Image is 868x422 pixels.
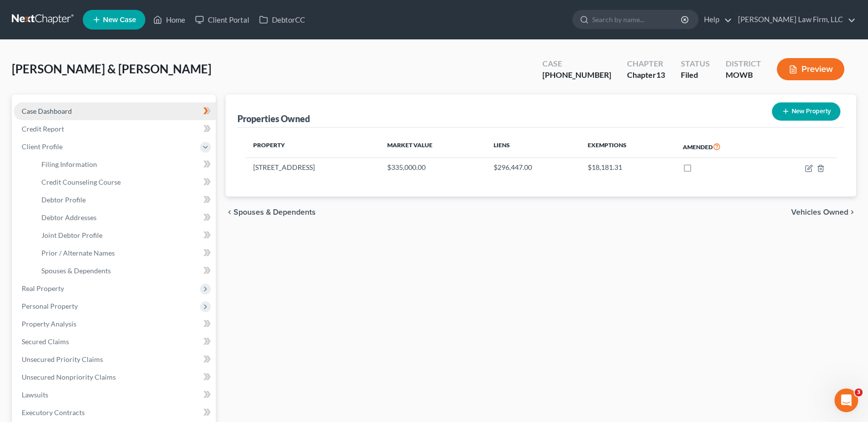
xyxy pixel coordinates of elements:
span: 3 [855,389,863,396]
a: [PERSON_NAME] Law Firm, LLC [733,11,856,29]
button: chevron_left Spouses & Dependents [226,208,316,216]
div: MOWB [726,69,761,81]
a: Client Portal [190,11,254,29]
a: Secured Claims [14,333,216,351]
a: Debtor Addresses [33,209,216,227]
span: Debtor Addresses [41,213,97,222]
span: Executory Contracts [22,408,85,417]
span: Credit Report [22,125,64,133]
span: Spouses & Dependents [41,266,111,275]
i: chevron_right [848,208,856,216]
th: Property [245,135,380,158]
td: [STREET_ADDRESS] [245,158,380,177]
a: Case Dashboard [14,102,216,120]
span: Joint Debtor Profile [41,231,102,239]
a: Home [148,11,190,29]
span: Property Analysis [22,320,76,328]
span: Case Dashboard [22,107,72,115]
iframe: Intercom live chat [835,389,858,412]
a: Spouses & Dependents [33,262,216,280]
span: New Case [103,16,136,24]
span: Client Profile [22,142,63,151]
span: Secured Claims [22,337,69,346]
button: Preview [777,58,844,80]
span: Credit Counseling Course [41,178,121,186]
div: Chapter [627,69,665,81]
th: Market Value [379,135,485,158]
input: Search by name... [592,10,682,29]
td: $296,447.00 [486,158,580,177]
a: Debtor Profile [33,191,216,209]
a: Unsecured Nonpriority Claims [14,368,216,386]
th: Amended [675,135,768,158]
div: Filed [681,69,710,81]
th: Exemptions [580,135,675,158]
span: Filing Information [41,160,97,168]
span: Real Property [22,284,64,292]
div: Status [681,58,710,69]
a: DebtorCC [254,11,310,29]
span: Spouses & Dependents [234,208,316,216]
a: Prior / Alternate Names [33,244,216,262]
a: Filing Information [33,156,216,173]
a: Joint Debtor Profile [33,227,216,244]
span: Debtor Profile [41,195,86,204]
a: Executory Contracts [14,404,216,422]
a: Credit Report [14,120,216,138]
span: Personal Property [22,302,78,310]
a: Help [699,11,732,29]
span: Prior / Alternate Names [41,249,115,257]
div: District [726,58,761,69]
th: Liens [486,135,580,158]
div: Case [542,58,611,69]
span: Unsecured Priority Claims [22,355,103,363]
span: [PERSON_NAME] & [PERSON_NAME] [12,62,211,76]
span: Unsecured Nonpriority Claims [22,373,116,381]
a: Unsecured Priority Claims [14,351,216,368]
td: $335,000.00 [379,158,485,177]
div: [PHONE_NUMBER] [542,69,611,81]
div: Properties Owned [237,113,310,125]
a: Lawsuits [14,386,216,404]
i: chevron_left [226,208,234,216]
span: Lawsuits [22,390,48,399]
a: Credit Counseling Course [33,173,216,191]
a: Property Analysis [14,315,216,333]
button: Vehicles Owned chevron_right [791,208,856,216]
div: Chapter [627,58,665,69]
span: Vehicles Owned [791,208,848,216]
button: New Property [772,102,840,121]
td: $18,181.31 [580,158,675,177]
span: 13 [656,70,665,79]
